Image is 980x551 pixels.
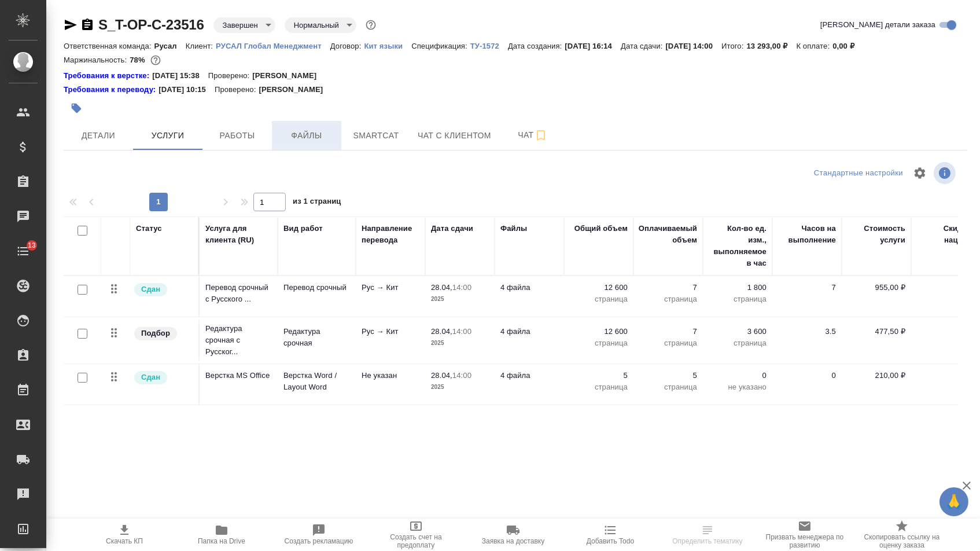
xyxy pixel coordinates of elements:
[665,42,721,50] p: [DATE] 14:00
[21,240,43,251] span: 13
[452,283,471,292] p: 14:00
[411,42,470,50] p: Спецификация:
[80,18,94,32] button: Скопировать ссылку
[860,533,944,549] span: Скопировать ссылку на оценку заказа
[270,519,367,551] button: Создать рекламацию
[639,223,697,246] div: Оплачиваемый объем
[283,370,350,393] p: Верстка Word / Layout Word
[562,519,659,551] button: Добавить Todo
[848,223,905,246] div: Стоимость услуги
[64,42,154,50] p: Ответственная команда:
[431,293,489,305] p: 2025
[639,326,697,337] p: 7
[452,327,471,336] p: 14:00
[216,41,330,50] a: РУСАЛ Глобал Менеджмент
[534,128,548,142] svg: Подписаться
[848,370,905,381] p: 210,00 ₽
[431,337,489,349] p: 2025
[659,519,756,551] button: Определить тематику
[431,283,452,292] p: 28.04,
[64,84,159,95] a: Требования к переводу:
[363,17,378,32] button: Доп статусы указывают на важность/срочность заказа
[364,42,411,50] p: Кит языки
[934,162,958,184] span: Посмотреть информацию
[639,370,697,381] p: 5
[362,223,419,246] div: Направление перевода
[431,223,473,234] div: Дата сдачи
[709,381,767,393] p: не указано
[205,323,272,358] p: Редактура срочная с Русског...
[219,20,261,30] button: Завершен
[797,42,833,50] p: К оплате:
[76,519,173,551] button: Скачать КП
[917,223,975,246] div: Скидка / наценка
[639,337,697,349] p: страница
[64,70,152,82] a: Требования к верстке:
[205,370,272,381] p: Верстка MS Office
[709,370,767,381] p: 0
[152,70,208,82] p: [DATE] 15:38
[747,42,797,50] p: 13 293,00 ₽
[917,326,975,337] p: 0 %
[570,337,628,349] p: страница
[639,381,697,393] p: страница
[917,370,975,381] p: 0 %
[285,537,353,545] span: Создать рекламацию
[848,326,905,337] p: 477,50 ₽
[418,128,491,143] span: Чат с клиентом
[811,164,906,182] div: split button
[64,18,78,32] button: Скопировать ссылку для ЯМессенджера
[140,128,196,143] span: Услуги
[259,84,331,95] p: [PERSON_NAME]
[465,519,562,551] button: Заявка на доставку
[832,42,863,50] p: 0,00 ₽
[283,326,350,349] p: Редактура срочная
[130,56,148,64] p: 78%
[252,70,325,82] p: [PERSON_NAME]
[3,237,43,266] a: 13
[71,128,126,143] span: Детали
[279,128,334,143] span: Файлы
[283,223,323,234] div: Вид работ
[431,327,452,336] p: 28.04,
[205,223,272,246] div: Услуга для клиента (RU)
[709,282,767,293] p: 1 800
[364,41,411,50] a: Кит языки
[98,17,204,32] a: S_T-OP-C-23516
[159,84,215,95] p: [DATE] 10:15
[574,223,628,234] div: Общий объем
[763,533,846,549] span: Призвать менеджера по развитию
[141,284,160,295] p: Сдан
[285,17,356,33] div: Завершен
[215,84,259,95] p: Проверено:
[290,20,342,30] button: Нормальный
[639,282,697,293] p: 7
[672,537,742,545] span: Определить тематику
[639,293,697,305] p: страница
[148,53,163,68] button: 2400.66 RUB;
[565,42,621,50] p: [DATE] 16:14
[330,42,364,50] p: Договор:
[470,41,508,50] a: ТУ-1572
[820,19,935,31] span: [PERSON_NAME] детали заказа
[64,95,89,121] button: Добавить тэг
[917,282,975,293] p: 0 %
[452,371,471,380] p: 14:00
[348,128,404,143] span: Smartcat
[709,293,767,305] p: страница
[500,282,558,293] p: 4 файла
[173,519,270,551] button: Папка на Drive
[213,17,275,33] div: Завершен
[940,487,968,516] button: 🙏
[772,276,842,317] td: 7
[721,42,746,50] p: Итого:
[293,194,341,211] span: из 1 страниц
[500,326,558,337] p: 4 файла
[141,372,160,383] p: Сдан
[208,70,253,82] p: Проверено:
[756,519,853,551] button: Призвать менеджера по развитию
[374,533,458,549] span: Создать счет на предоплату
[362,326,419,337] p: Рус → Кит
[198,537,245,545] span: Папка на Drive
[283,282,350,293] p: Перевод срочный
